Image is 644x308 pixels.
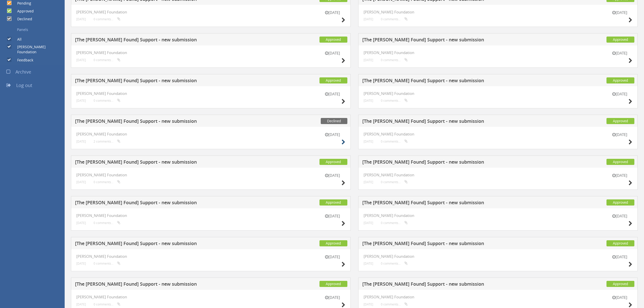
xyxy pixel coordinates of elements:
[320,254,345,260] small: [DATE]
[364,262,373,265] small: [DATE]
[607,91,632,97] small: [DATE]
[94,221,120,225] small: 0 comments...
[381,17,408,21] small: 0 comments...
[75,37,265,44] h5: [The [PERSON_NAME] Found] Support - new submission
[76,99,86,102] small: [DATE]
[362,200,552,207] h5: [The [PERSON_NAME] Found] Support - new submission
[606,37,634,43] span: Approved
[76,58,86,62] small: [DATE]
[76,262,86,265] small: [DATE]
[12,9,34,14] label: Approved
[76,132,345,136] h4: [PERSON_NAME] Foundation
[364,180,373,184] small: [DATE]
[94,302,120,306] small: 0 comments...
[76,221,86,225] small: [DATE]
[75,119,265,125] h5: [The [PERSON_NAME] Found] Support - new submission
[76,91,345,96] h4: [PERSON_NAME] Foundation
[15,69,31,75] span: Archive
[607,295,632,300] small: [DATE]
[606,118,634,124] span: Approved
[94,180,120,184] small: 0 comments...
[75,78,265,84] h5: [The [PERSON_NAME] Found] Support - new submission
[76,10,345,14] h4: [PERSON_NAME] Foundation
[16,82,32,88] span: Log out
[364,302,373,306] small: [DATE]
[76,295,345,299] h4: [PERSON_NAME] Foundation
[364,295,633,299] h4: [PERSON_NAME] Foundation
[364,10,633,14] h4: [PERSON_NAME] Foundation
[362,241,552,247] h5: [The [PERSON_NAME] Found] Support - new submission
[12,1,31,6] label: Pending
[607,173,632,178] small: [DATE]
[607,132,632,137] small: [DATE]
[76,213,345,218] h4: [PERSON_NAME] Foundation
[319,199,347,206] span: Approved
[607,213,632,219] small: [DATE]
[320,213,345,219] small: [DATE]
[362,78,552,84] h5: [The [PERSON_NAME] Found] Support - new submission
[364,213,633,218] h4: [PERSON_NAME] Foundation
[319,240,347,246] span: Approved
[364,91,633,96] h4: [PERSON_NAME] Foundation
[320,295,345,300] small: [DATE]
[94,262,120,265] small: 0 comments...
[606,77,634,83] span: Approved
[362,119,552,125] h5: [The [PERSON_NAME] Found] Support - new submission
[12,16,32,22] label: Declined
[76,254,345,259] h4: [PERSON_NAME] Foundation
[94,58,120,62] small: 0 comments...
[364,132,633,136] h4: [PERSON_NAME] Foundation
[362,160,552,166] h5: [The [PERSON_NAME] Found] Support - new submission
[381,99,408,102] small: 0 comments...
[364,58,373,62] small: [DATE]
[364,221,373,225] small: [DATE]
[75,282,265,288] h5: [The [PERSON_NAME] Found] Support - new submission
[362,37,552,44] h5: [The [PERSON_NAME] Found] Support - new submission
[76,302,86,306] small: [DATE]
[320,173,345,178] small: [DATE]
[606,240,634,246] span: Approved
[75,241,265,247] h5: [The [PERSON_NAME] Found] Support - new submission
[364,99,373,102] small: [DATE]
[75,200,265,207] h5: [The [PERSON_NAME] Found] Support - new submission
[320,91,345,97] small: [DATE]
[381,302,408,306] small: 0 comments...
[364,254,633,259] h4: [PERSON_NAME] Foundation
[606,281,634,287] span: Approved
[76,17,86,21] small: [DATE]
[319,159,347,165] span: Approved
[12,44,65,55] label: [PERSON_NAME] Foundation
[319,281,347,287] span: Approved
[12,37,22,42] label: All
[76,50,345,55] h4: [PERSON_NAME] Foundation
[381,140,408,143] small: 0 comments...
[606,199,634,206] span: Approved
[607,10,632,15] small: [DATE]
[320,50,345,56] small: [DATE]
[320,132,345,137] small: [DATE]
[362,282,552,288] h5: [The [PERSON_NAME] Found] Support - new submission
[364,50,633,55] h4: [PERSON_NAME] Foundation
[381,262,408,265] small: 0 comments...
[364,17,373,21] small: [DATE]
[75,160,265,166] h5: [The [PERSON_NAME] Found] Support - new submission
[321,118,347,124] span: Declined
[319,77,347,83] span: Approved
[381,58,408,62] small: 0 comments...
[606,159,634,165] span: Approved
[94,140,120,143] small: 2 comments...
[607,254,632,260] small: [DATE]
[381,180,408,184] small: 0 comments...
[364,140,373,143] small: [DATE]
[381,221,408,225] small: 0 comments...
[94,99,120,102] small: 0 comments...
[607,50,632,56] small: [DATE]
[364,173,633,177] h4: [PERSON_NAME] Foundation
[12,58,33,63] label: Feedback
[4,25,65,34] a: Panels
[76,140,86,143] small: [DATE]
[76,180,86,184] small: [DATE]
[320,10,345,15] small: [DATE]
[319,37,347,43] span: Approved
[94,17,120,21] small: 0 comments...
